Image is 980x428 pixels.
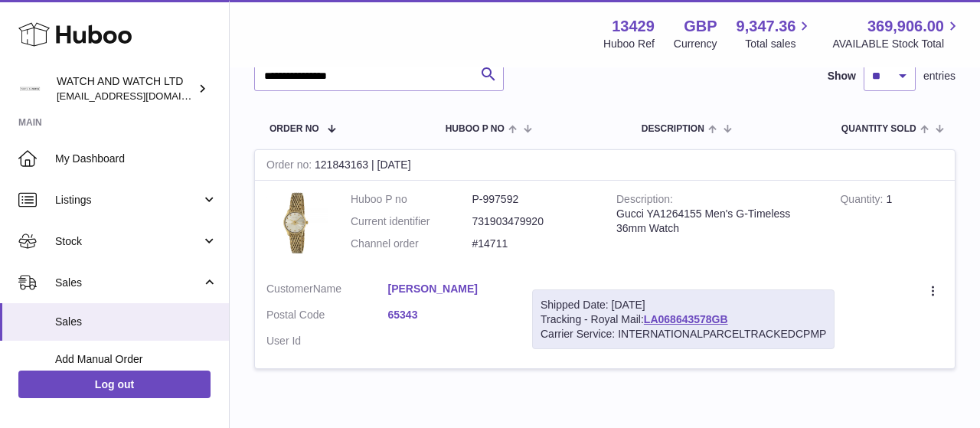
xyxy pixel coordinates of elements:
[541,327,826,341] div: Carrier Service: INTERNATIONALPARCELTRACKEDCPMP
[55,276,201,290] span: Sales
[644,313,728,325] a: LA068643578GB
[616,193,673,209] strong: Description
[684,16,717,37] strong: GBP
[603,37,655,51] div: Huboo Ref
[674,37,717,51] div: Currency
[923,69,955,83] span: entries
[55,152,217,166] span: My Dashboard
[472,214,594,229] dd: 731903479920
[351,237,472,251] dt: Channel order
[840,193,886,209] strong: Quantity
[266,334,388,348] dt: User Id
[832,16,962,51] a: 369,906.00 AVAILABLE Stock Total
[55,193,201,207] span: Listings
[55,352,217,367] span: Add Manual Order
[737,16,796,37] span: 9,347.36
[642,124,704,134] span: Description
[266,192,328,253] img: 1720791902.jpg
[388,282,510,296] a: [PERSON_NAME]
[828,69,856,83] label: Show
[351,214,472,229] dt: Current identifier
[612,16,655,37] strong: 13429
[828,181,955,270] td: 1
[737,16,814,51] a: 9,347.36 Total sales
[269,124,319,134] span: Order No
[266,283,313,295] span: Customer
[745,37,813,51] span: Total sales
[867,16,944,37] span: 369,906.00
[55,234,201,249] span: Stock
[351,192,472,207] dt: Huboo P no
[388,308,510,322] a: 65343
[266,158,315,175] strong: Order no
[266,308,388,326] dt: Postal Code
[255,150,955,181] div: 121843163 | [DATE]
[472,192,594,207] dd: P-997592
[616,207,817,236] div: Gucci YA1264155 Men's G-Timeless 36mm Watch
[57,74,194,103] div: WATCH AND WATCH LTD
[532,289,835,350] div: Tracking - Royal Mail:
[55,315,217,329] span: Sales
[446,124,505,134] span: Huboo P no
[266,282,388,300] dt: Name
[57,90,225,102] span: [EMAIL_ADDRESS][DOMAIN_NAME]
[832,37,962,51] span: AVAILABLE Stock Total
[472,237,594,251] dd: #14711
[18,77,41,100] img: internalAdmin-13429@internal.huboo.com
[541,298,826,312] div: Shipped Date: [DATE]
[18,371,211,398] a: Log out
[841,124,916,134] span: Quantity Sold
